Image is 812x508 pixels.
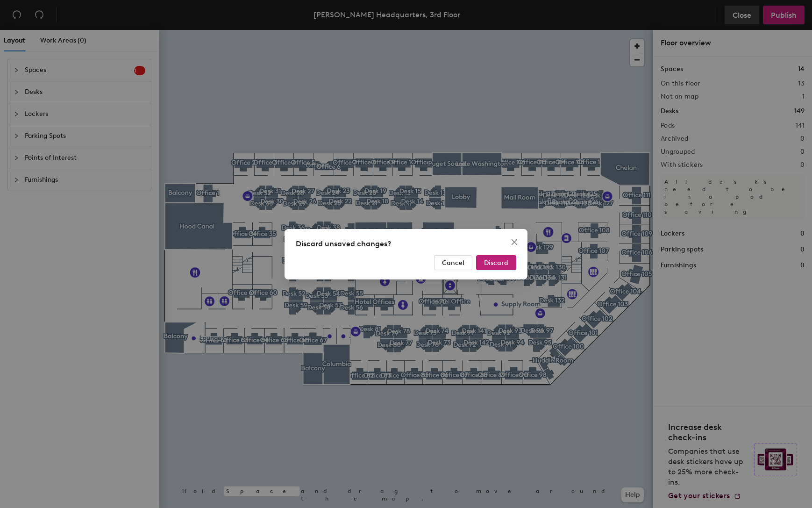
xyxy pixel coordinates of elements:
button: Discard [476,255,516,270]
span: Cancel [442,258,464,266]
button: Close [507,235,522,250]
span: close [511,238,518,246]
span: Close [507,238,522,246]
button: Cancel [434,255,472,270]
span: Discard [484,258,508,266]
div: Discard unsaved changes? [296,238,516,250]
